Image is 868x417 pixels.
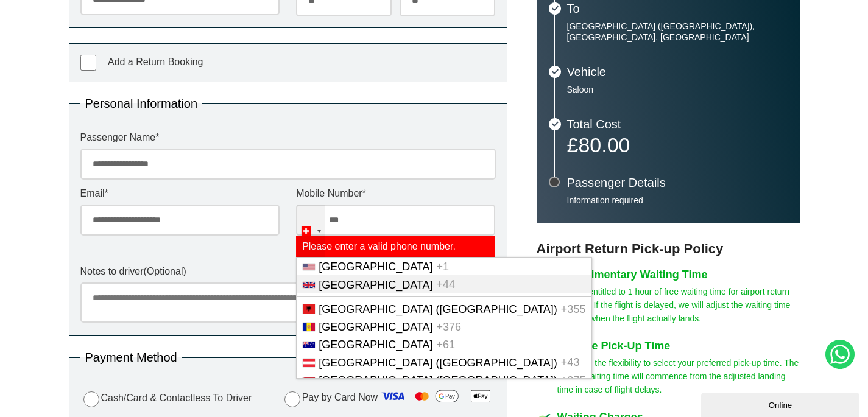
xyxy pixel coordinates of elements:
p: You have the flexibility to select your preferred pick-up time. The 1-hour waiting time will comm... [557,356,800,396]
span: [GEOGRAPHIC_DATA] [319,338,432,351]
span: +375 [561,374,586,387]
h4: Complimentary Waiting Time [557,269,800,280]
h3: Passenger Details [567,177,788,189]
label: Cash/Card & Contactless To Driver [80,390,252,407]
label: Email [80,189,280,198]
span: [GEOGRAPHIC_DATA] ([GEOGRAPHIC_DATA]) [319,357,557,369]
h3: Vehicle [567,66,788,78]
iframe: chat widget [701,390,862,417]
h3: Airport Return Pick-up Policy [537,241,800,257]
span: [GEOGRAPHIC_DATA] [319,279,432,291]
legend: Personal Information [80,97,203,110]
div: Switzerland (Schweiz): +41 [297,205,325,257]
span: (Optional) [144,266,186,276]
p: £ [567,136,788,153]
h4: Flexible Pick-Up Time [557,340,800,351]
legend: Payment Method [80,351,182,363]
h3: To [567,2,788,15]
p: You are entitled to 1 hour of free waiting time for airport return pick-ups. If the flight is del... [557,285,800,325]
span: [GEOGRAPHIC_DATA] [319,321,432,333]
label: Mobile Number [296,189,495,198]
label: Notes to driver [80,267,496,276]
input: Add a Return Booking [80,55,96,71]
p: [GEOGRAPHIC_DATA] ([GEOGRAPHIC_DATA]), [GEOGRAPHIC_DATA], [GEOGRAPHIC_DATA] [567,21,788,43]
span: Add a Return Booking [108,57,203,67]
p: Saloon [567,84,788,95]
span: [GEOGRAPHIC_DATA] ([GEOGRAPHIC_DATA]) [319,374,557,387]
label: Passenger Name [80,133,496,142]
span: [GEOGRAPHIC_DATA] ([GEOGRAPHIC_DATA]) [319,303,557,315]
span: +376 [437,321,462,333]
input: Pay by Card Now [284,391,300,407]
span: +355 [561,303,586,315]
input: Cash/Card & Contactless To Driver [83,391,99,407]
label: Pay by Card Now [281,387,496,410]
span: +61 [437,338,456,351]
span: 80.00 [578,133,630,156]
span: +44 [437,279,456,291]
label: Please enter a valid phone number. [296,236,495,258]
span: +43 [561,357,580,369]
span: [GEOGRAPHIC_DATA] [319,261,432,273]
span: +1 [437,261,450,273]
h3: Total Cost [567,118,788,130]
p: Information required [567,195,788,206]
